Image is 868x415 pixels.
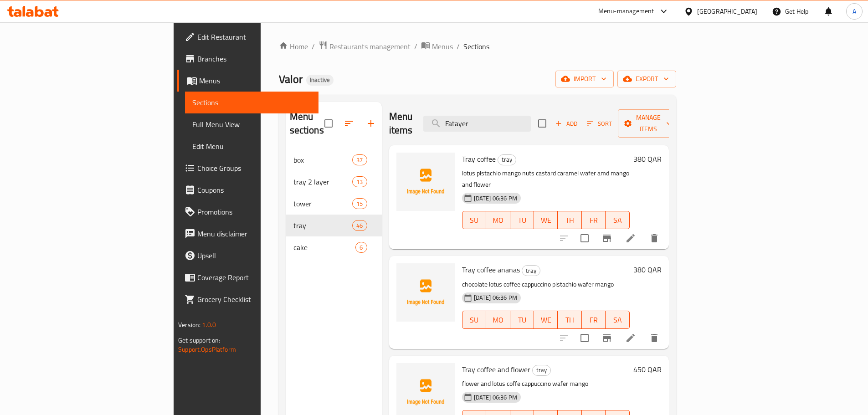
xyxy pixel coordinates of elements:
span: Inactive [306,76,334,84]
a: Menu disclaimer [177,223,318,245]
span: Menus [432,41,453,52]
a: Grocery Checklist [177,288,318,310]
span: export [625,73,669,85]
span: tower [293,198,353,209]
div: items [352,198,367,209]
a: Promotions [177,201,318,223]
span: Grocery Checklist [197,294,311,305]
button: Add section [360,113,382,134]
button: SU [462,211,486,229]
span: FR [586,313,602,327]
div: items [352,154,367,165]
span: Sort items [581,117,618,131]
h6: 380 QAR [633,153,662,165]
span: 15 [353,200,366,208]
p: flower and lotus coffe cappuccino wafer mango [462,378,630,389]
span: Sort sections [338,113,360,134]
span: Edit Restaurant [197,31,311,42]
span: WE [538,313,554,327]
nav: Menu sections [286,145,382,262]
a: Edit Restaurant [177,26,318,48]
p: lotus pistachio mango nuts castard caramel wafer amd mango and flower [462,168,630,190]
span: 1.0.0 [202,319,216,331]
span: MO [490,313,506,327]
input: search [423,116,531,132]
span: A [853,6,856,16]
button: TH [558,211,581,229]
span: Full Menu View [192,119,311,130]
a: Edit menu item [625,233,636,244]
span: SA [609,313,626,327]
span: MO [490,214,506,227]
span: Branches [197,53,311,64]
li: / [457,41,460,52]
span: Restaurants management [329,41,411,52]
span: TH [561,313,578,327]
a: Full Menu View [185,113,318,135]
span: tray [533,365,550,375]
button: TU [510,311,534,329]
span: Get support on: [178,334,220,346]
span: Sort [587,118,612,129]
a: Coupons [177,179,318,201]
li: / [414,41,417,52]
div: box37 [286,149,382,171]
span: Tray coffee [462,152,496,166]
a: Edit Menu [185,135,318,157]
a: Edit menu item [625,333,636,343]
span: Edit Menu [192,141,311,152]
a: Upsell [177,245,318,266]
span: Menus [199,75,311,86]
a: Support.OpsPlatform [178,343,236,355]
span: Sections [192,97,311,108]
span: Select to update [575,229,594,248]
button: Sort [585,117,614,131]
div: cake6 [286,236,382,258]
span: tray [293,220,353,231]
div: Inactive [306,75,334,86]
div: tower15 [286,193,382,215]
span: SU [466,313,483,327]
p: chocolate lotus coffee cappuccino pistachio wafer mango [462,279,630,290]
span: Coupons [197,184,311,195]
button: export [617,71,676,87]
button: Branch-specific-item [596,327,618,349]
button: MO [486,311,510,329]
img: Tray coffee ananas [396,263,455,322]
div: tray [522,265,540,276]
button: MO [486,211,510,229]
div: items [352,176,367,187]
button: SU [462,311,486,329]
span: Manage items [625,112,672,135]
div: tray46 [286,215,382,236]
div: Menu-management [598,6,654,17]
a: Coverage Report [177,266,318,288]
span: Promotions [197,206,311,217]
span: cake [293,242,356,253]
span: box [293,154,353,165]
div: tray [532,365,551,376]
span: 46 [353,221,366,230]
div: [GEOGRAPHIC_DATA] [697,6,757,16]
button: delete [643,227,665,249]
span: Tray coffee and flower [462,363,530,376]
a: Choice Groups [177,157,318,179]
button: WE [534,311,558,329]
a: Sections [185,92,318,113]
button: TU [510,211,534,229]
span: 13 [353,178,366,186]
a: Branches [177,48,318,70]
span: [DATE] 06:36 PM [470,293,521,302]
button: WE [534,211,558,229]
span: Select all sections [319,114,338,133]
a: Restaurants management [318,41,411,52]
span: Upsell [197,250,311,261]
span: Coverage Report [197,272,311,283]
div: items [352,220,367,231]
a: Menus [421,41,453,52]
button: TH [558,311,581,329]
span: TU [514,313,530,327]
span: TH [561,214,578,227]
